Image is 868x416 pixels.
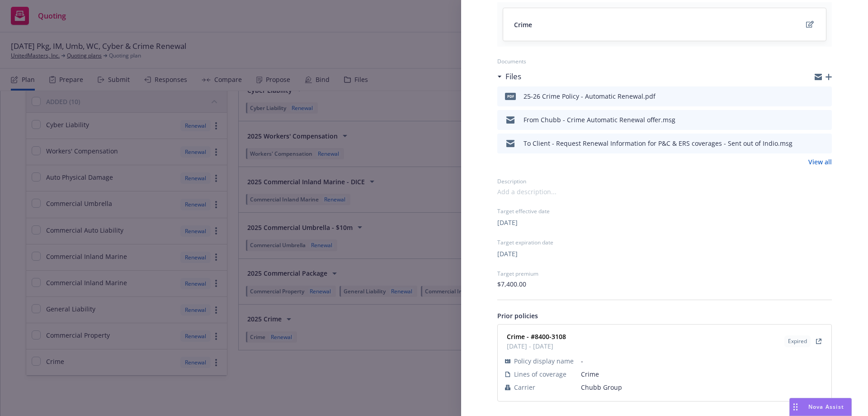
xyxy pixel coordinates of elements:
[505,93,516,100] span: pdf
[514,20,532,29] span: Crime
[497,311,832,320] div: Prior policies
[820,115,828,125] button: preview file
[497,279,526,289] span: $7,400.00
[507,332,566,341] strong: Crime - #8400-3108
[497,207,832,215] div: Target effective date
[813,336,824,347] a: View Policy
[790,398,801,416] div: Drag to move
[497,71,521,82] div: Files
[581,383,824,392] span: Chubb Group
[524,139,793,148] div: To Client - Request Renewal Information for P&C & ERS coverages - Sent out of Indio.msg
[505,71,521,82] h3: Files
[806,91,813,102] button: download file
[820,91,828,102] button: preview file
[514,383,535,392] span: Carrier
[497,239,832,246] div: Target expiration date
[808,403,844,411] span: Nova Assist
[581,356,824,366] span: -
[581,369,824,379] span: Crime
[497,218,518,227] button: [DATE]
[524,115,675,124] div: From Chubb - Crime Automatic Renewal offer.msg
[524,91,656,101] div: 25-26 Crime Policy - Automatic Renewal.pdf
[806,138,813,149] button: download file
[788,337,807,345] span: Expired
[808,157,832,167] a: View all
[820,138,828,149] button: preview file
[806,115,813,125] button: download file
[514,369,566,379] span: Lines of coverage
[497,177,832,185] div: Description
[804,19,815,30] a: edit
[497,249,518,258] button: [DATE]
[497,270,832,277] div: Target premium
[507,341,566,351] span: [DATE] - [DATE]
[497,57,832,65] div: Documents
[789,398,852,416] button: Nova Assist
[514,356,574,366] span: Policy display name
